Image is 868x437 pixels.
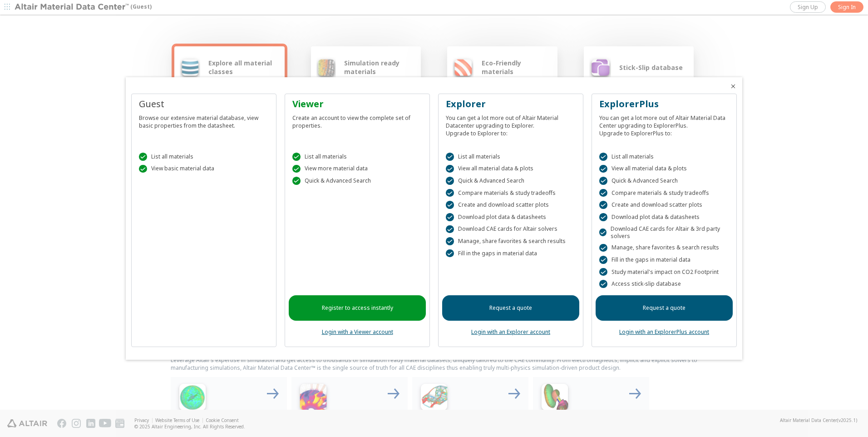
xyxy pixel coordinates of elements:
div:  [446,225,454,233]
div: List all materials [599,153,729,161]
div: Explorer [446,98,576,110]
div:  [599,153,607,161]
div: Compare materials & study tradeoffs [599,189,729,197]
div:  [446,201,454,209]
div: View more material data [292,165,422,173]
div: Quick & Advanced Search [446,177,576,185]
div: Fill in the gaps in material data [599,256,729,264]
div: Download plot data & datasheets [446,213,576,221]
div: List all materials [139,153,269,161]
div:  [599,228,607,237]
div: Guest [139,98,269,110]
div: Compare materials & study tradeoffs [446,189,576,197]
div: Viewer [292,98,422,110]
div:  [599,189,607,197]
div: View all material data & plots [446,165,576,173]
div: List all materials [292,153,422,161]
div: Download CAE cards for Altair & 3rd party solvers [599,225,729,240]
div: Fill in the gaps in material data [446,249,576,258]
div:  [599,165,607,173]
div: Create and download scatter plots [446,201,576,209]
div: Download plot data & datasheets [599,213,729,221]
div:  [446,249,454,258]
div: Manage, share favorites & search results [446,237,576,245]
div: Quick & Advanced Search [292,177,422,185]
a: Login with a Viewer account [322,328,393,336]
div:  [292,153,301,161]
button: Close [730,83,737,90]
div:  [599,177,607,185]
div:  [139,165,147,173]
div:  [599,213,607,221]
div:  [599,256,607,264]
div: You can get a lot more out of Altair Material Data Center upgrading to ExplorerPlus. Upgrade to E... [599,110,729,137]
div: You can get a lot more out of Altair Material Datacenter upgrading to Explorer. Upgrade to Explor... [446,110,576,137]
div:  [599,268,607,276]
div:  [599,201,607,209]
div: Quick & Advanced Search [599,177,729,185]
a: Request a quote [442,295,579,321]
a: Request a quote [596,295,733,321]
div:  [292,165,301,173]
div:  [599,280,607,288]
div: Create and download scatter plots [599,201,729,209]
div: Access stick-slip database [599,280,729,288]
a: Login with an ExplorerPlus account [619,328,709,336]
div:  [446,165,454,173]
div: View basic material data [139,165,269,173]
div:  [446,189,454,197]
div:  [292,177,301,185]
div:  [446,153,454,161]
div: Study material's impact on CO2 Footprint [599,268,729,276]
div: Browse our extensive material database, view basic properties from the datasheet. [139,110,269,129]
div: Download CAE cards for Altair solvers [446,225,576,233]
div: Manage, share favorites & search results [599,244,729,252]
div:  [446,213,454,221]
div:  [446,237,454,245]
div:  [139,153,147,161]
div: Create an account to view the complete set of properties. [292,110,422,129]
div:  [599,244,607,252]
div: View all material data & plots [599,165,729,173]
div: List all materials [446,153,576,161]
div: ExplorerPlus [599,98,729,110]
a: Register to access instantly [289,295,426,321]
a: Login with an Explorer account [471,328,550,336]
div:  [446,177,454,185]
